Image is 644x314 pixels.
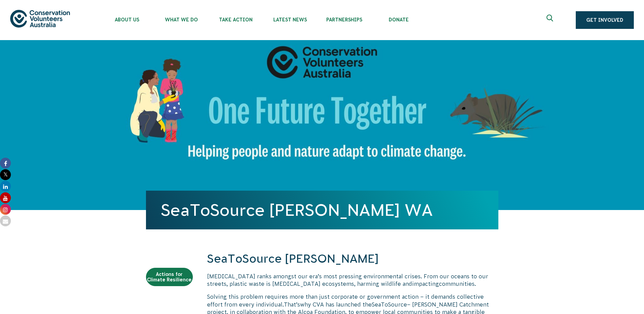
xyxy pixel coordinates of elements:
[439,281,475,287] span: communities
[207,273,498,288] p: .
[547,15,555,25] span: Expand search box
[576,11,634,29] a: Get Involved
[100,17,154,22] span: About Us
[161,201,483,219] h1: SeaToSource [PERSON_NAME] WA
[284,301,300,308] span: That’s
[263,17,317,22] span: Latest News
[207,294,484,307] span: Solving this problem requires more than just corporate or government action – it demands collecti...
[371,17,426,22] span: Donate
[372,301,407,308] span: SeaToSource
[146,268,193,286] a: Actions for Climate Resilience
[207,251,498,267] h2: SeaToSource [PERSON_NAME]
[10,10,70,27] img: logo.svg
[208,17,263,22] span: Take Action
[207,273,488,287] span: [MEDICAL_DATA] ranks amongst our era’s most pressing environmental crises. From our oceans to our...
[542,12,559,28] button: Expand search box Close search box
[412,281,439,287] span: impacting
[300,301,372,308] span: why CVA has launched the
[154,17,208,22] span: What We Do
[317,17,371,22] span: Partnerships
